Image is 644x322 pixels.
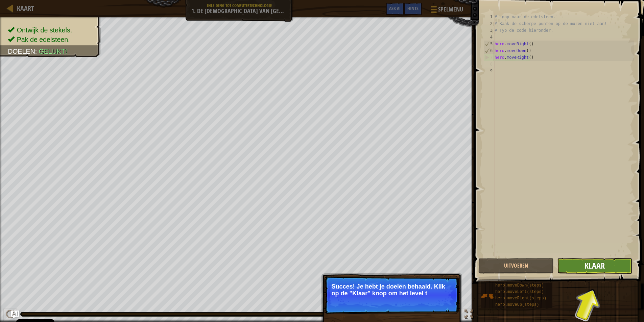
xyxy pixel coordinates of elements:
[483,20,495,27] div: 2
[495,283,544,288] span: hero.moveDown(steps)
[495,290,544,294] span: hero.moveLeft(steps)
[8,48,35,55] span: Doelen
[483,68,495,74] div: 9
[483,61,495,68] div: 8
[386,3,404,15] button: Ask AI
[8,25,94,35] li: Ontwijk de stekels.
[35,48,39,55] span: :
[484,47,495,54] div: 6
[495,302,539,307] span: hero.moveUp(steps)
[484,41,495,47] div: 5
[478,258,554,274] button: Uitvoeren
[425,3,467,19] button: Spelmenu
[389,5,401,11] span: Ask AI
[557,258,633,274] button: Klaar
[585,260,605,271] span: Klaar
[17,4,34,13] span: Kaart
[39,48,67,55] span: Gelukt!
[332,283,452,297] p: Succes! Je hebt je doelen behaald. Klik op de "Klaar" knop om het level t
[483,27,495,34] div: 3
[17,26,72,34] span: Ontwijk de stekels.
[8,35,94,44] li: Pak de edelsteen.
[17,36,70,43] span: Pak de edelsteen.
[495,296,546,301] span: hero.moveRight(steps)
[483,14,495,20] div: 1
[483,34,495,41] div: 4
[438,5,463,14] span: Spelmenu
[14,4,34,13] a: Kaart
[484,54,495,61] div: 7
[11,311,19,319] button: Ask AI
[481,290,494,302] img: portrait.png
[407,5,419,11] span: Hints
